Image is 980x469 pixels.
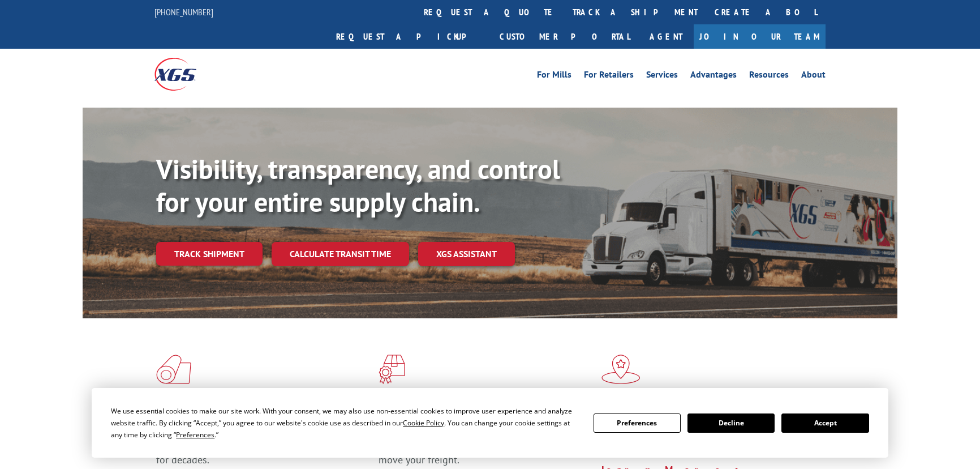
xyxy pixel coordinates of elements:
[801,70,826,83] a: About
[154,6,213,18] a: [PHONE_NUMBER]
[491,24,638,49] a: Customer Portal
[537,70,571,83] a: For Mills
[749,70,789,83] a: Resources
[92,388,888,458] div: Cookie Consent Prompt
[156,355,191,384] img: xgs-icon-total-supply-chain-intelligence-red
[690,70,737,83] a: Advantages
[646,70,678,83] a: Services
[111,405,579,441] div: We use essential cookies to make our site work. With your consent, we may also use non-essential ...
[272,242,409,266] a: Calculate transit time
[156,426,369,466] span: As an industry carrier of choice, XGS has brought innovation and dedication to flooring logistics...
[379,355,405,384] img: xgs-icon-focused-on-flooring-red
[638,24,694,49] a: Agent
[176,430,214,440] span: Preferences
[781,413,869,433] button: Accept
[584,70,634,83] a: For Retailers
[156,242,263,266] a: Track shipment
[694,24,826,49] a: Join Our Team
[594,413,681,433] button: Preferences
[328,24,491,49] a: Request a pickup
[418,242,515,266] a: XGS ASSISTANT
[687,413,775,433] button: Decline
[601,355,641,384] img: xgs-icon-flagship-distribution-model-red
[403,418,444,428] span: Cookie Policy
[156,151,560,219] b: Visibility, transparency, and control for your entire supply chain.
